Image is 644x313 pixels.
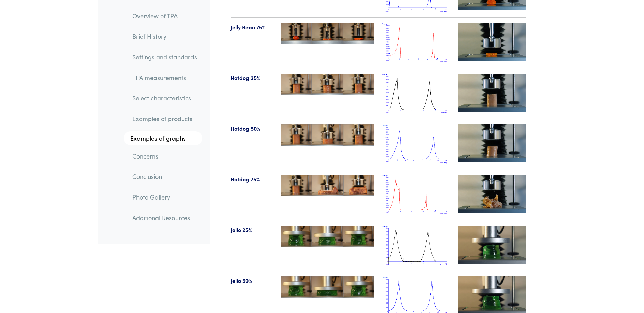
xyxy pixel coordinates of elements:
a: Photo Gallery [127,189,202,205]
img: jellybean-75-123-tpa.jpg [281,23,374,44]
img: jellybean_tpa_75.png [382,23,450,63]
img: hotdog-75-123-tpa.jpg [281,175,374,196]
a: Examples of graphs [124,131,202,145]
img: hotdog_tpa_75.png [382,175,450,214]
a: Concerns [127,148,202,164]
p: Jello 50% [231,276,273,285]
img: jellybean-videotn-75.jpg [458,23,526,61]
img: jello-25-123-tpa.jpg [281,226,374,247]
img: jello-videotn-25.jpg [458,226,526,264]
a: Examples of products [127,111,202,127]
img: jello_tpa_25.png [382,226,450,265]
p: Hotdog 25% [231,74,273,82]
p: Hotdog 50% [231,124,273,133]
p: Jello 25% [231,226,273,234]
p: Hotdog 75% [231,175,273,184]
img: hotdog-videotn-75.jpg [458,175,526,213]
img: hotdog-25-123-tpa.jpg [281,74,374,95]
a: Conclusion [127,169,202,185]
a: Brief History [127,29,202,44]
p: Jelly Bean 75% [231,23,273,32]
img: jello-50-123-tpa.jpg [281,276,374,298]
a: Overview of TPA [127,8,202,24]
a: Additional Resources [127,210,202,226]
img: hotdog-videotn-50.jpg [458,124,526,162]
a: Select characteristics [127,90,202,106]
img: hotdog_tpa_50.png [382,124,450,164]
a: TPA measurements [127,70,202,85]
img: hotdog_tpa_25.png [382,74,450,113]
img: hotdog-videotn-25.jpg [458,74,526,111]
img: hotdog-50-123-tpa.jpg [281,124,374,146]
a: Settings and standards [127,49,202,65]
